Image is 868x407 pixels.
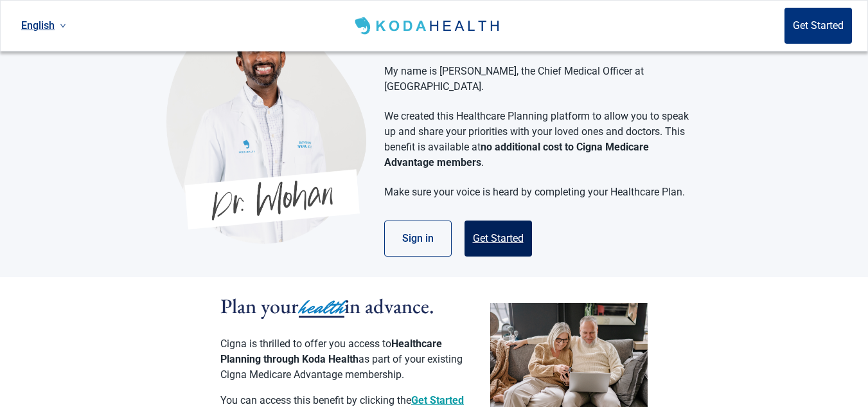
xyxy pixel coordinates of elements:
[220,338,391,350] span: Cigna is thrilled to offer you access to
[384,221,452,257] button: Sign in
[60,23,66,29] span: down
[465,221,532,257] button: Get Started
[384,64,689,95] p: My name is [PERSON_NAME], the Chief Medical Officer at [GEOGRAPHIC_DATA].
[352,15,504,36] img: Koda Health
[344,293,434,320] span: in advance.
[384,185,689,200] p: Make sure your voice is heard by completing your Healthcare Plan.
[784,8,852,44] button: Get Started
[166,12,366,244] img: Koda Health
[384,109,689,170] p: We created this Healthcare Planning platform to allow you to speak up and share your priorities w...
[16,15,71,36] a: Current language: English
[299,293,344,321] span: health
[384,141,649,168] strong: no additional cost to Cigna Medicare Advantage members
[220,293,299,320] span: Plan your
